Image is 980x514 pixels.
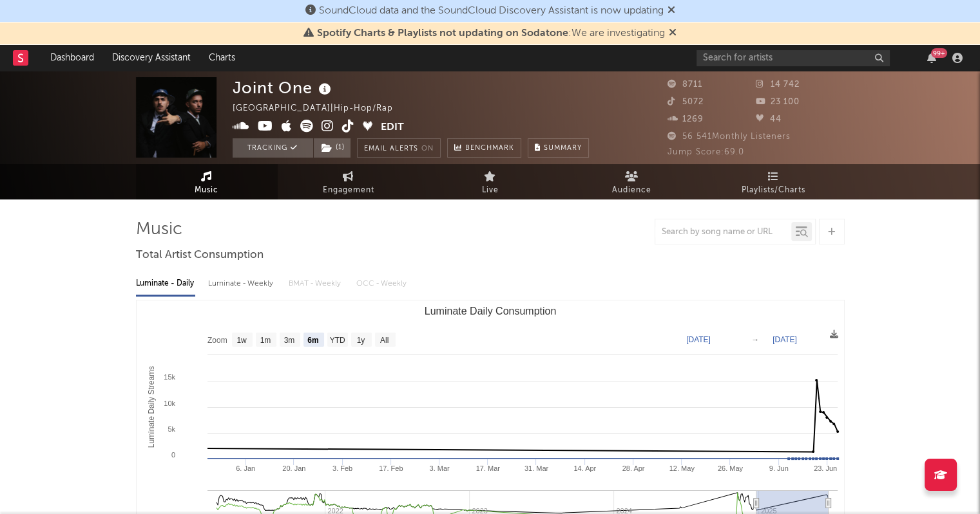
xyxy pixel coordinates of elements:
[655,227,791,237] input: Search by song name or URL
[168,425,175,433] text: 5k
[233,77,334,98] div: Joint One
[164,373,175,381] text: 15k
[307,336,318,345] text: 6m
[41,45,103,71] a: Dashboard
[283,336,294,345] text: 3m
[668,115,704,124] span: 1269
[482,183,499,198] span: Live
[357,138,441,158] button: Email AlertsOn
[200,45,244,71] a: Charts
[612,183,651,198] span: Audience
[524,464,548,472] text: 31. Mar
[703,164,845,199] a: Playlists/Charts
[476,464,500,472] text: 17. Mar
[136,164,278,199] a: Music
[314,138,351,158] button: (1)
[171,451,175,459] text: 0
[751,335,759,344] text: →
[207,336,227,345] text: Zoom
[573,464,596,472] text: 14. Apr
[668,98,704,106] span: 5072
[717,464,743,472] text: 26. May
[769,464,788,472] text: 9. Jun
[317,28,665,39] span: : We are investigating
[421,145,434,152] em: On
[669,464,695,472] text: 12. May
[622,464,644,472] text: 28. Apr
[528,138,589,158] button: Summary
[208,273,276,295] div: Luminate - Weekly
[379,464,403,472] text: 17. Feb
[697,50,890,66] input: Search for artists
[103,45,200,71] a: Discovery Assistant
[756,115,782,124] span: 44
[282,464,305,472] text: 20. Jan
[233,138,313,158] button: Tracking
[278,164,419,199] a: Engagement
[931,48,947,58] div: 99 +
[332,464,352,472] text: 3. Feb
[136,273,195,295] div: Luminate - Daily
[164,399,175,407] text: 10k
[233,101,408,116] div: [GEOGRAPHIC_DATA] | Hip-Hop/Rap
[236,336,247,345] text: 1w
[927,53,936,63] button: 99+
[756,98,800,106] span: 23 100
[429,464,450,472] text: 3. Mar
[813,464,836,472] text: 23. Jun
[773,335,797,344] text: [DATE]
[561,164,703,199] a: Audience
[544,145,582,152] span: Summary
[260,336,271,345] text: 1m
[669,28,677,39] span: Dismiss
[668,133,791,141] span: 56 541 Monthly Listeners
[323,183,374,198] span: Engagement
[424,306,556,317] text: Luminate Daily Consumption
[381,120,404,136] button: Edit
[317,28,568,39] span: Spotify Charts & Playlists not updating on Sodatone
[136,248,264,263] span: Total Artist Consumption
[668,148,744,156] span: Jump Score: 69.0
[465,141,514,156] span: Benchmark
[686,335,711,344] text: [DATE]
[313,138,351,158] span: ( 1 )
[419,164,561,199] a: Live
[146,366,155,448] text: Luminate Daily Streams
[356,336,365,345] text: 1y
[236,464,255,472] text: 6. Jan
[319,6,664,16] span: SoundCloud data and the SoundCloud Discovery Assistant is now updating
[756,80,800,89] span: 14 742
[380,336,388,345] text: All
[329,336,345,345] text: YTD
[742,183,805,198] span: Playlists/Charts
[447,138,521,158] a: Benchmark
[668,6,675,16] span: Dismiss
[668,80,702,89] span: 8711
[195,183,218,198] span: Music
